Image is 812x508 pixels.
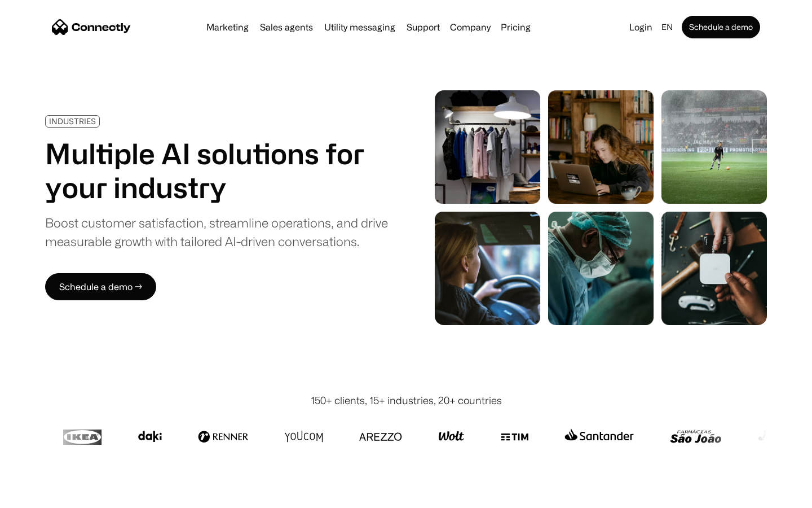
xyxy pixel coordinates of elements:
h1: Multiple AI solutions for your industry [45,137,388,204]
a: Login [625,19,657,35]
a: Pricing [496,23,535,32]
div: INDUSTRIES [49,117,96,125]
a: Schedule a demo → [45,273,156,300]
a: Utility messaging [320,23,400,32]
a: Sales agents [255,23,317,32]
a: Support [402,23,444,32]
div: Boost customer satisfaction, streamline operations, and drive measurable growth with tailored AI-... [45,213,388,251]
div: Company [450,19,491,35]
div: en [661,19,673,35]
a: Marketing [202,23,253,32]
a: Schedule a demo [682,16,760,38]
div: 150+ clients, 15+ industries, 20+ countries [311,393,502,408]
aside: Language selected: English [11,487,68,504]
ul: Language list [23,488,68,504]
